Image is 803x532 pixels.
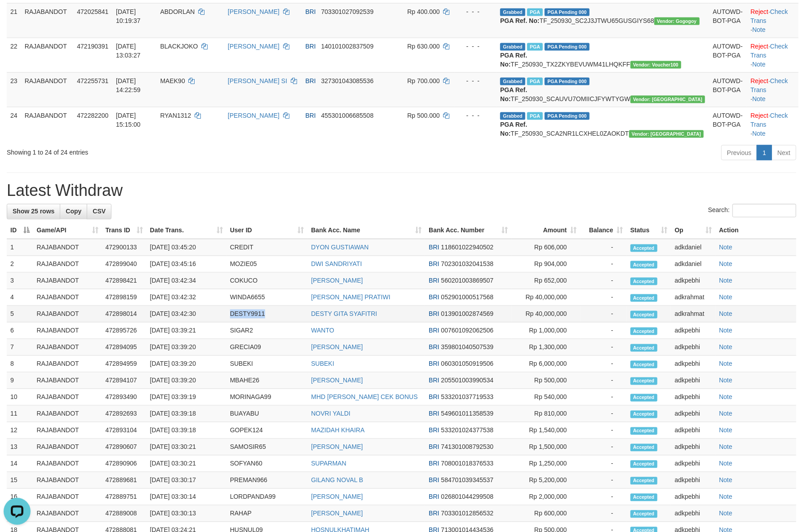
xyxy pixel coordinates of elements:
[7,306,33,323] td: 5
[709,38,747,72] td: AUTOWD-BOT-PGA
[527,43,543,51] span: Marked by adkaldo
[441,344,494,351] span: Copy 359801040507539 to clipboard
[7,222,33,239] th: ID: activate to sort column descending
[671,273,715,289] td: adkpebhi
[311,460,346,467] a: SUPARMAN
[671,239,715,256] td: adkdaniel
[511,256,580,273] td: Rp 904,000
[7,356,33,372] td: 8
[511,339,580,356] td: Rp 1,300,000
[102,339,146,356] td: 472894095
[750,112,788,128] a: Check Trans
[630,261,657,269] span: Accepted
[102,273,146,289] td: 472898421
[581,323,627,339] td: -
[33,389,102,406] td: RAJABANDOT
[102,323,146,339] td: 472895726
[511,306,580,323] td: Rp 40,000,000
[497,72,709,107] td: TF_250930_SCAUVU7OMIICJFYWTYGW
[429,244,439,251] span: BRI
[627,222,671,239] th: Status: activate to sort column ascending
[671,323,715,339] td: adkpebhi
[7,256,33,273] td: 2
[226,439,308,456] td: SAMOSIR65
[500,86,527,102] b: PGA Ref. No:
[321,112,374,119] span: Copy 455301006685508 to clipboard
[630,278,657,285] span: Accepted
[511,372,580,389] td: Rp 500,000
[321,77,374,84] span: Copy 327301043085536 to clipboard
[671,356,715,372] td: adkpebhi
[581,389,627,406] td: -
[581,406,627,422] td: -
[719,294,732,301] a: Note
[311,327,334,334] a: WANTO
[630,311,657,319] span: Accepted
[527,78,543,85] span: Marked by adkakmal
[407,8,439,15] span: Rp 400.000
[60,204,87,219] a: Copy
[708,204,796,217] label: Search:
[630,444,657,452] span: Accepted
[160,8,195,15] span: ABDORLAN
[747,3,799,38] td: · ·
[581,339,627,356] td: -
[511,289,580,306] td: Rp 40,000,000
[33,372,102,389] td: RAJABANDOT
[441,327,494,334] span: Copy 007601092062506 to clipboard
[581,222,627,239] th: Balance: activate to sort column ascending
[500,121,527,137] b: PGA Ref. No:
[630,61,681,69] span: Vendor URL: https://trx2.1velocity.biz
[7,239,33,256] td: 1
[33,339,102,356] td: RAJABANDOT
[441,261,494,268] span: Copy 702301032041538 to clipboard
[425,222,511,239] th: Bank Acc. Number: activate to sort column ascending
[226,306,308,323] td: DESTY9911
[747,107,799,142] td: · ·
[407,43,439,50] span: Rp 630.000
[671,439,715,456] td: adkpebhi
[671,456,715,472] td: adkpebhi
[719,360,732,368] a: Note
[752,61,766,68] a: Note
[459,42,493,51] div: - - -
[146,239,226,256] td: [DATE] 03:45:20
[630,411,657,418] span: Accepted
[226,456,308,472] td: SOFYAN60
[671,372,715,389] td: adkpebhi
[441,244,494,251] span: Copy 118601022940502 to clipboard
[7,273,33,289] td: 3
[500,9,525,16] span: Grabbed
[429,460,439,467] span: BRI
[226,356,308,372] td: SUBEKI
[545,78,590,85] span: PGA Pending
[752,26,766,33] a: Note
[311,493,363,501] a: [PERSON_NAME]
[441,360,494,368] span: Copy 060301050919506 to clipboard
[311,244,368,251] a: DYON GUSTIAWAN
[7,323,33,339] td: 6
[429,327,439,334] span: BRI
[630,394,657,402] span: Accepted
[146,256,226,273] td: [DATE] 03:45:16
[441,427,494,434] span: Copy 533201024377538 to clipboard
[545,112,590,120] span: PGA Pending
[4,4,31,31] button: Open LiveChat chat widget
[311,277,363,284] a: [PERSON_NAME]
[306,8,316,15] span: BRI
[441,410,494,417] span: Copy 549601011358539 to clipboard
[160,77,185,84] span: MAEK90
[511,439,580,456] td: Rp 1,500,000
[429,344,439,351] span: BRI
[429,443,439,451] span: BRI
[500,17,539,24] b: PGA Ref. No:
[87,204,111,219] a: CSV
[757,145,772,160] a: 1
[500,112,525,120] span: Grabbed
[581,356,627,372] td: -
[459,7,493,16] div: - - -
[545,43,590,51] span: PGA Pending
[459,76,493,85] div: - - -
[747,38,799,72] td: · ·
[511,273,580,289] td: Rp 652,000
